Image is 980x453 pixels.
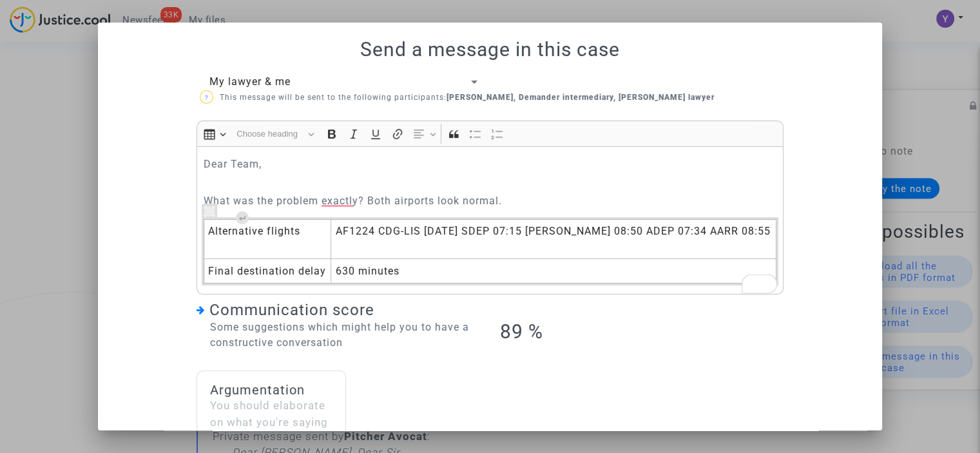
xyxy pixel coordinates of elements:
h4: Argumentation [210,382,332,398]
div: Some suggestions which might help you to have a constructive conversation [197,320,481,351]
p: What was the problem exactly? Both airports look normal. [204,193,777,209]
h1: Send a message in this case [113,38,867,61]
div: Rich Text Editor, main [197,146,783,294]
span: Alternative flights [208,224,300,239]
button: Choose heading [231,124,320,144]
p: This message will be sent to the following participants: [200,90,715,106]
span: 630 minutes [335,264,399,279]
span: My lawyer & me [209,75,291,88]
span: ? [204,94,208,101]
div: Editor toolbar [197,120,783,146]
span: Communication score [209,301,374,319]
h1: 89 % [499,320,783,343]
b: [PERSON_NAME], Demander intermediary, [PERSON_NAME] lawyer [447,93,715,102]
span: Choose heading [236,126,303,142]
span: AF1224 CDG-LIS [DATE] SDEP 07:15 [PERSON_NAME] 08:50 ADEP 07:34 AARR 08:55 [335,224,770,255]
div: Insert paragraph before block [236,211,249,224]
div: You should elaborate on what you're saying [210,398,332,430]
p: Dear Team, [204,156,777,172]
span: Final destination delay [208,264,326,279]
